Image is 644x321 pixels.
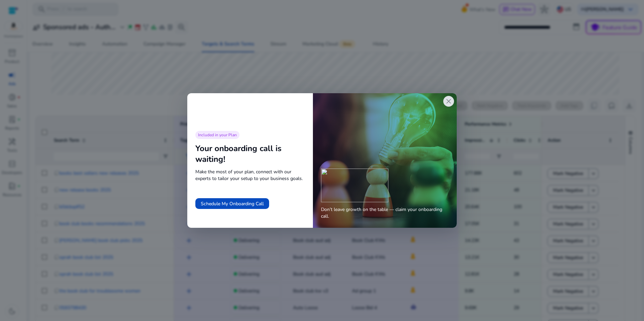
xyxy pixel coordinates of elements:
[198,132,237,138] span: Included in your Plan
[195,143,305,165] div: Your onboarding call is waiting!
[195,169,305,182] span: Make the most of your plan, connect with our experts to tailor your setup to your business goals.
[195,198,269,209] button: Schedule My Onboarding Call
[201,200,264,207] span: Schedule My Onboarding Call
[321,206,449,220] span: Don’t leave growth on the table — claim your onboarding call.
[445,97,453,105] span: close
